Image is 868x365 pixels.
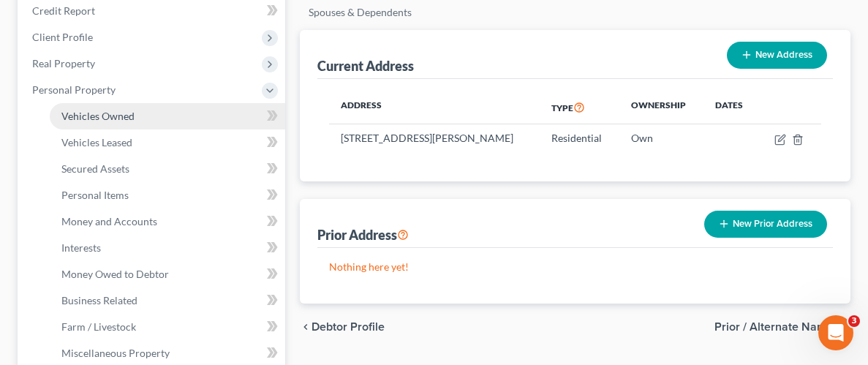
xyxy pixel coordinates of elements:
[300,321,385,333] button: chevron_left Debtor Profile
[818,315,853,350] iframe: Intercom live chat
[619,124,703,152] td: Own
[61,215,157,227] span: Money and Accounts
[329,260,821,274] p: Nothing here yet!
[329,91,540,124] th: Address
[317,57,414,75] div: Current Address
[50,182,285,208] a: Personal Items
[61,347,170,359] span: Miscellaneous Property
[50,261,285,287] a: Money Owed to Debtor
[848,315,860,327] span: 3
[300,321,312,333] i: chevron_left
[540,124,619,152] td: Residential
[329,124,540,152] td: [STREET_ADDRESS][PERSON_NAME]
[61,189,129,201] span: Personal Items
[714,321,850,333] button: Prior / Alternate Names chevron_right
[61,320,136,333] span: Farm / Livestock
[50,103,285,129] a: Vehicles Owned
[50,129,285,156] a: Vehicles Leased
[727,42,827,69] button: New Address
[714,321,839,333] span: Prior / Alternate Names
[61,294,137,306] span: Business Related
[619,91,703,124] th: Ownership
[317,226,409,244] div: Prior Address
[32,4,95,17] span: Credit Report
[61,241,101,254] span: Interests
[50,314,285,340] a: Farm / Livestock
[61,110,135,122] span: Vehicles Owned
[312,321,385,333] span: Debtor Profile
[32,57,95,69] span: Real Property
[50,156,285,182] a: Secured Assets
[703,91,758,124] th: Dates
[50,287,285,314] a: Business Related
[50,235,285,261] a: Interests
[704,211,827,238] button: New Prior Address
[61,162,129,175] span: Secured Assets
[61,268,169,280] span: Money Owed to Debtor
[32,31,93,43] span: Client Profile
[32,83,116,96] span: Personal Property
[540,91,619,124] th: Type
[61,136,132,148] span: Vehicles Leased
[50,208,285,235] a: Money and Accounts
